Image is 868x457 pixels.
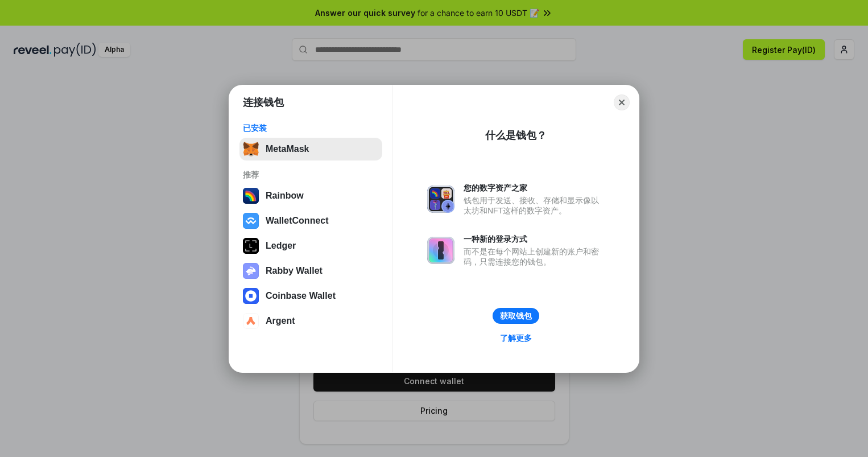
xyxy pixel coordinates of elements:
div: WalletConnect [266,216,329,226]
div: Argent [266,316,295,326]
img: svg+xml,%3Csvg%20fill%3D%22none%22%20height%3D%2233%22%20viewBox%3D%220%200%2035%2033%22%20width%... [243,141,259,157]
div: MetaMask [266,144,309,154]
a: 了解更多 [493,331,539,345]
div: 什么是钱包？ [485,129,547,142]
button: Ledger [239,234,382,257]
h1: 连接钱包 [243,96,284,109]
img: svg+xml,%3Csvg%20width%3D%2228%22%20height%3D%2228%22%20viewBox%3D%220%200%2028%2028%22%20fill%3D... [243,313,259,329]
button: Rabby Wallet [239,260,382,282]
div: 已安装 [243,123,379,133]
button: MetaMask [239,138,382,160]
button: WalletConnect [239,209,382,232]
div: 您的数字资产之家 [464,183,605,193]
div: 推荐 [243,170,379,180]
button: 获取钱包 [493,308,539,324]
img: svg+xml,%3Csvg%20width%3D%2228%22%20height%3D%2228%22%20viewBox%3D%220%200%2028%2028%22%20fill%3D... [243,213,259,229]
div: Ledger [266,241,296,251]
button: Close [614,94,630,110]
div: 钱包用于发送、接收、存储和显示像以太坊和NFT这样的数字资产。 [464,195,605,216]
img: svg+xml,%3Csvg%20width%3D%22120%22%20height%3D%22120%22%20viewBox%3D%220%200%20120%20120%22%20fil... [243,188,259,204]
img: svg+xml,%3Csvg%20xmlns%3D%22http%3A%2F%2Fwww.w3.org%2F2000%2Fsvg%22%20fill%3D%22none%22%20viewBox... [427,237,454,264]
div: 了解更多 [500,333,532,343]
img: svg+xml,%3Csvg%20width%3D%2228%22%20height%3D%2228%22%20viewBox%3D%220%200%2028%2028%22%20fill%3D... [243,288,259,304]
div: 获取钱包 [500,311,532,321]
img: svg+xml,%3Csvg%20xmlns%3D%22http%3A%2F%2Fwww.w3.org%2F2000%2Fsvg%22%20width%3D%2228%22%20height%3... [243,238,259,254]
div: 一种新的登录方式 [464,234,605,244]
div: Coinbase Wallet [266,291,336,301]
img: svg+xml,%3Csvg%20xmlns%3D%22http%3A%2F%2Fwww.w3.org%2F2000%2Fsvg%22%20fill%3D%22none%22%20viewBox... [427,186,454,213]
div: Rabby Wallet [266,266,323,276]
div: 而不是在每个网站上创建新的账户和密码，只需连接您的钱包。 [464,246,605,267]
div: Rainbow [266,191,304,201]
img: svg+xml,%3Csvg%20xmlns%3D%22http%3A%2F%2Fwww.w3.org%2F2000%2Fsvg%22%20fill%3D%22none%22%20viewBox... [243,263,259,279]
button: Rainbow [239,184,382,207]
button: Coinbase Wallet [239,285,382,307]
button: Argent [239,310,382,332]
